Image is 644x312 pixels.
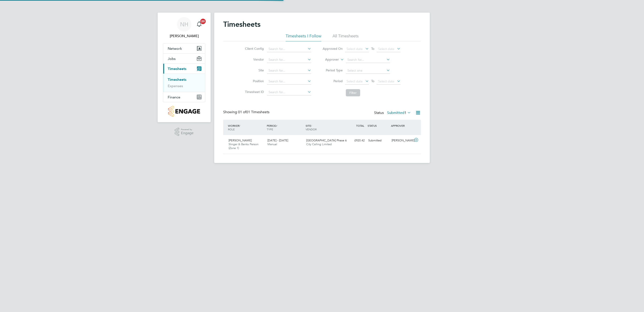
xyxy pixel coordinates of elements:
span: NH [180,21,188,27]
a: Expenses [168,84,183,88]
label: Timesheet ID [244,90,264,94]
label: Vendor [244,57,264,61]
a: NH[PERSON_NAME] [163,17,205,39]
span: [DATE] - [DATE] [267,138,288,142]
span: Select date [346,47,363,51]
span: TYPE [267,127,273,131]
input: Search for... [267,57,311,63]
span: To [370,78,376,84]
div: £920.42 [343,137,366,144]
label: Period [322,79,343,83]
div: [PERSON_NAME] [390,137,413,144]
span: ROLE [228,127,235,131]
input: Search for... [267,68,311,74]
span: / [276,124,277,127]
span: 01 of [238,110,246,114]
label: Submitted [387,111,411,115]
li: Timesheets I Follow [286,33,321,41]
label: Period Type [322,68,343,72]
a: Powered byEngage [175,128,194,136]
span: Powered by [181,128,194,131]
input: Search for... [267,46,311,52]
a: 20 [195,17,204,32]
span: 01 Timesheets [238,110,269,114]
span: Timesheets [168,67,186,71]
label: Client Config [244,47,264,51]
span: Finance [168,95,180,99]
img: countryside-properties-logo-retina.png [168,106,200,117]
nav: Main navigation [158,13,211,122]
button: Timesheets [163,64,205,74]
input: Select one [346,68,390,74]
span: Jobs [168,57,176,61]
h2: Timesheets [223,20,260,29]
span: / [311,124,312,127]
input: Search for... [267,78,311,85]
span: Network [168,46,182,51]
div: SITE [304,122,343,133]
button: Jobs [163,54,205,63]
label: Position [244,79,264,83]
input: Search for... [346,57,390,63]
li: All Timesheets [333,33,359,41]
span: Engage [181,131,194,135]
div: Status [374,110,412,116]
span: [GEOGRAPHIC_DATA] Phase 6 [306,138,347,142]
a: Timesheets [168,77,186,82]
div: APPROVER [390,122,413,130]
span: To [370,46,376,52]
span: Select date [378,79,394,83]
span: Slinger & Banks Person (Zone 1) [229,142,258,150]
a: Go to home page [163,106,205,117]
div: STATUS [366,122,390,130]
label: Approver [319,57,339,62]
button: Finance [163,92,205,102]
span: 1 [404,111,406,115]
span: / [239,124,240,127]
div: Submitted [366,137,390,144]
label: Approved On [322,47,343,51]
div: Timesheets [163,74,205,92]
button: Filter [346,89,360,96]
span: 20 [200,19,206,24]
span: Manual [267,142,277,146]
button: Network [163,43,205,53]
span: City Calling Limited [306,142,332,146]
label: Site [244,68,264,72]
span: Nikki Hobden [163,33,205,39]
span: Select date [378,47,394,51]
input: Search for... [267,89,311,95]
span: Select date [346,79,363,83]
span: VENDOR [306,127,317,131]
span: TOTAL [356,124,364,127]
div: PERIOD [266,122,304,133]
span: [PERSON_NAME] [229,138,252,142]
div: Showing [223,110,270,115]
div: WORKER [227,122,266,133]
